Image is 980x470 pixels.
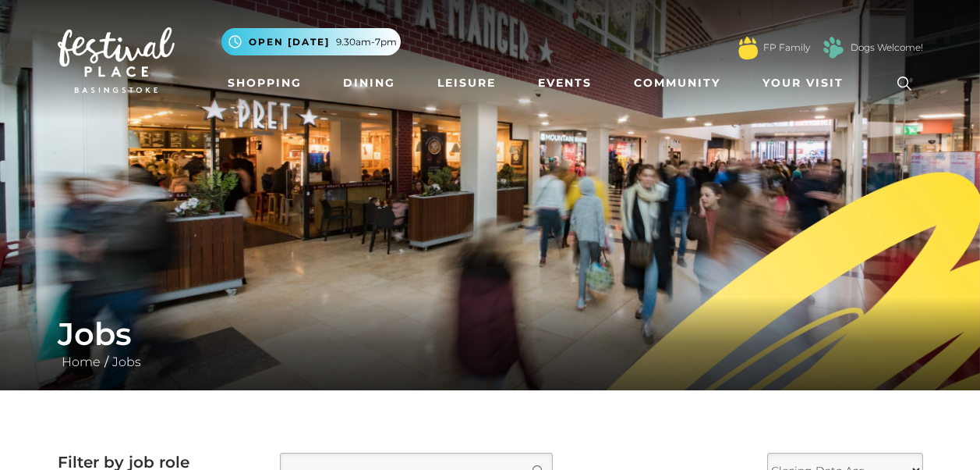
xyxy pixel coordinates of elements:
button: Open [DATE] 9.30am-7pm [221,28,401,55]
a: Dogs Welcome! [851,41,923,55]
a: Leisure [431,69,502,98]
a: Community [628,69,727,98]
a: Your Visit [756,69,858,98]
a: Dining [337,69,402,98]
img: Festival Place Logo [58,27,175,93]
a: Home [58,354,104,369]
a: Shopping [221,69,308,98]
a: Jobs [108,354,145,369]
a: FP Family [763,41,810,55]
h1: Jobs [58,315,923,353]
span: 9.30am-7pm [336,35,397,49]
a: Events [532,69,598,98]
span: Open [DATE] [249,35,330,49]
span: Your Visit [762,75,844,91]
div: / [46,315,935,372]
